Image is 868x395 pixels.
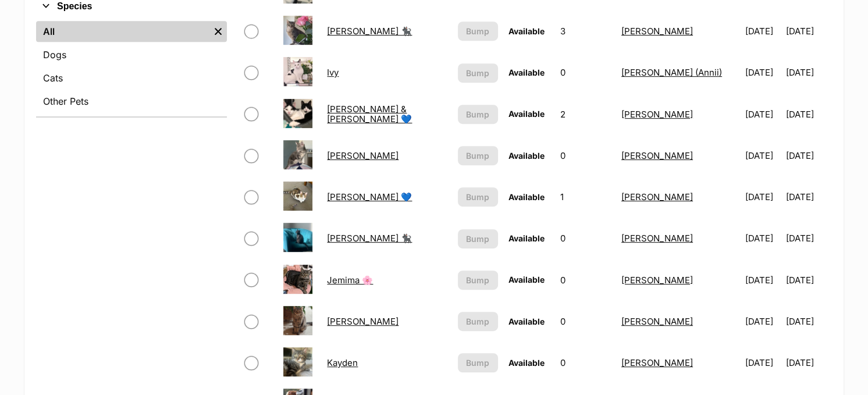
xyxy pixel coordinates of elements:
a: Kayden [327,357,358,368]
button: Bump [458,146,498,165]
a: [PERSON_NAME] [621,191,693,202]
span: Available [508,233,545,243]
a: Dogs [36,44,227,65]
td: 0 [555,52,616,92]
span: Bump [466,357,489,369]
a: [PERSON_NAME] 🐈‍⬛ [327,26,412,37]
button: Bump [458,312,498,331]
td: [DATE] [740,94,785,134]
span: Bump [466,150,489,162]
span: Available [508,109,545,119]
td: [DATE] [786,136,831,176]
img: Jarvis Cocker 💙 [283,182,312,211]
a: [PERSON_NAME] [621,275,693,286]
td: 3 [555,11,616,51]
a: [PERSON_NAME] [621,316,693,327]
td: 0 [555,301,616,341]
button: Bump [458,187,498,207]
td: [DATE] [786,177,831,217]
span: Available [508,67,545,77]
span: Available [508,192,545,202]
span: Available [508,316,545,326]
button: Bump [458,22,498,41]
span: Bump [466,274,489,286]
span: Bump [466,25,489,37]
a: Ivy [327,67,339,78]
td: [DATE] [740,11,785,51]
button: Bump [458,229,498,248]
a: [PERSON_NAME] [327,150,399,161]
span: Bump [466,191,489,203]
td: [DATE] [740,218,785,258]
a: Remove filter [209,21,227,42]
div: Species [36,19,227,116]
a: Cats [36,67,227,88]
a: [PERSON_NAME] 🐈‍⬛ [327,233,412,244]
td: [DATE] [786,94,831,134]
a: [PERSON_NAME] [621,150,693,161]
button: Bump [458,271,498,290]
a: [PERSON_NAME] & [PERSON_NAME] 💙 [327,104,412,124]
td: [DATE] [740,136,785,176]
button: Bump [458,105,498,124]
span: Available [508,358,545,368]
a: [PERSON_NAME] [621,109,693,120]
td: 0 [555,260,616,300]
button: Bump [458,63,498,83]
td: 0 [555,218,616,258]
td: [DATE] [740,343,785,383]
a: Other Pets [36,91,227,112]
a: [PERSON_NAME] (Annii) [621,67,722,78]
td: [DATE] [740,260,785,300]
button: Bump [458,353,498,372]
a: [PERSON_NAME] [327,316,399,327]
span: Bump [466,108,489,120]
td: 2 [555,94,616,134]
td: 0 [555,343,616,383]
td: 0 [555,136,616,176]
td: [DATE] [786,52,831,92]
span: Bump [466,233,489,245]
span: Available [508,275,545,284]
td: [DATE] [740,301,785,341]
a: [PERSON_NAME] 💙 [327,191,412,202]
td: [DATE] [786,218,831,258]
img: Humphrey 🐈‍⬛ [283,16,312,45]
span: Bump [466,67,489,79]
td: [DATE] [786,343,831,383]
td: [DATE] [786,260,831,300]
a: All [36,21,209,42]
span: Bump [466,315,489,328]
td: [DATE] [740,177,785,217]
a: [PERSON_NAME] [621,26,693,37]
a: [PERSON_NAME] [621,357,693,368]
td: 1 [555,177,616,217]
img: Jemima 🌸 [283,265,312,294]
img: Ivy [283,57,312,86]
td: [DATE] [786,11,831,51]
td: [DATE] [786,301,831,341]
a: [PERSON_NAME] [621,233,693,244]
span: Available [508,151,545,161]
span: Available [508,26,545,36]
td: [DATE] [740,52,785,92]
a: Jemima 🌸 [327,275,373,286]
